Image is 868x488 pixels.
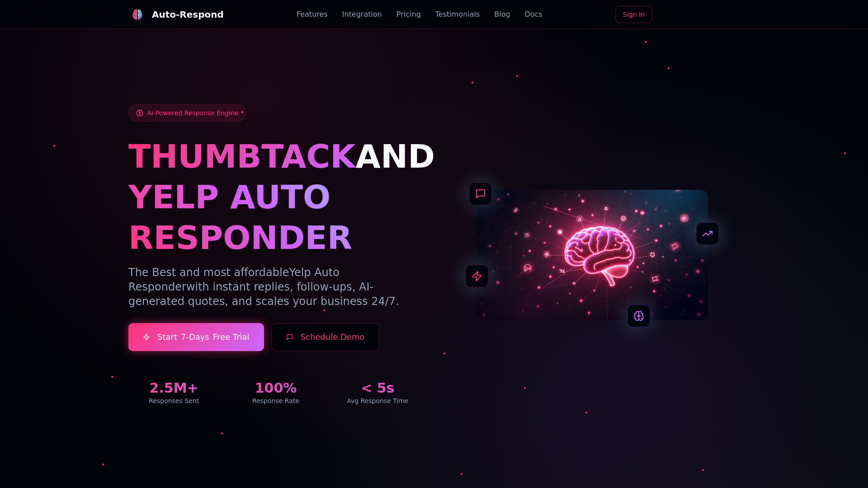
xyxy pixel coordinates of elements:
[355,137,435,175] span: AND
[147,108,238,117] span: AI-Powered Response Engine
[230,380,321,396] div: 100%
[128,177,423,258] h1: YELP AUTO RESPONDER
[655,5,744,25] iframe: Sign in with Google Button
[476,190,708,320] img: AI Neural Network Brain
[230,396,321,405] div: Response Rate
[271,323,380,351] button: Schedule Demo
[152,8,224,21] div: Auto-Respond
[525,9,542,20] a: Docs
[615,6,652,23] a: Sign In
[181,331,209,343] span: 7-Days
[132,9,143,20] img: Auto-Respond Logo
[128,137,355,175] span: THUMBTACK
[396,9,421,20] a: Pricing
[128,396,219,405] div: Responses Sent
[342,9,382,20] a: Integration
[128,265,423,309] p: The Best and most affordable with instant replies, follow-ups, AI-generated quotes, and scales yo...
[128,323,264,351] a: Start7-DaysFree Trial
[435,9,480,20] a: Testimonials
[494,9,510,20] a: Blog
[128,5,224,23] a: Auto-Respond LogoAuto-Respond
[332,396,423,405] div: Avg Response Time
[128,266,340,293] span: Yelp Auto Responder
[128,380,219,396] div: 2.5M+
[297,9,328,20] a: Features
[332,380,423,396] div: < 5s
